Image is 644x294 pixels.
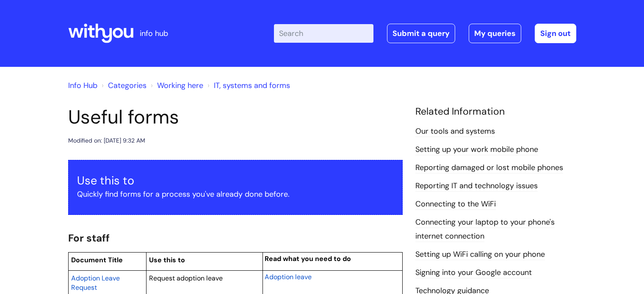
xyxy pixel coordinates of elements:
[149,256,185,264] span: Use this to
[274,24,576,43] div: | -
[157,80,203,91] a: Working here
[214,80,290,91] a: IT, systems and forms
[71,273,120,292] a: Adoption Leave Request
[71,256,123,264] span: Document Title
[274,24,373,43] input: Search
[265,272,312,282] a: Adoption leave
[149,79,203,92] li: Working here
[415,181,538,192] a: Reporting IT and technology issues
[68,80,97,91] a: Info Hub
[415,217,555,242] a: Connecting your laptop to your phone's internet connection
[415,199,496,210] a: Connecting to the WiFi
[415,126,495,137] a: Our tools and systems
[415,106,576,118] h4: Related Information
[71,274,120,292] span: Adoption Leave Request
[265,254,351,263] span: Read what you need to do
[415,162,563,173] a: Reporting damaged or lost mobile phones
[140,27,168,40] p: info hub
[68,135,145,146] div: Modified on: [DATE] 9:32 AM
[469,24,521,43] a: My queries
[415,249,545,260] a: Setting up WiFi calling on your phone
[68,106,403,129] h1: Useful forms
[77,174,394,187] h3: Use this to
[68,231,110,245] span: For staff
[108,80,146,91] a: Categories
[149,274,223,283] span: Request adoption leave
[387,24,455,43] a: Submit a query
[205,79,290,92] li: IT, systems and forms
[415,267,532,278] a: Signing into your Google account
[535,24,576,43] a: Sign out
[77,187,394,201] p: Quickly find forms for a process you've already done before.
[100,79,146,92] li: Solution home
[415,144,538,155] a: Setting up your work mobile phone
[265,272,312,281] span: Adoption leave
